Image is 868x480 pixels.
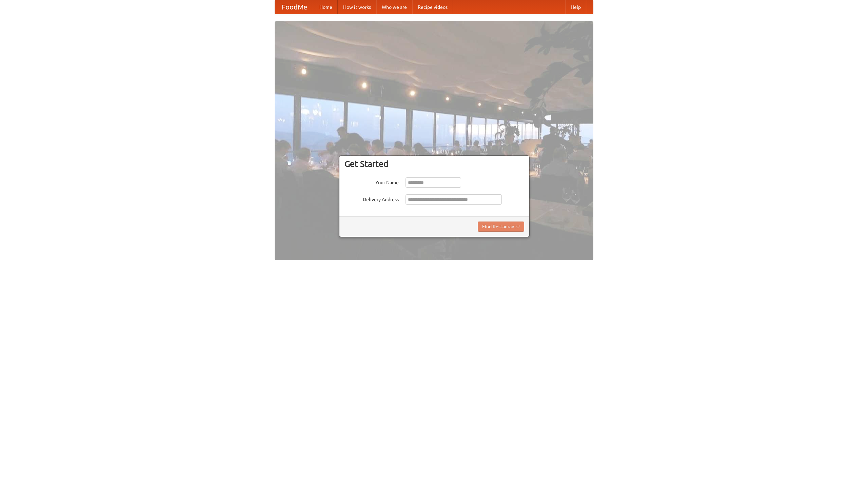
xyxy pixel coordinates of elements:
button: Find Restaurants! [478,222,524,232]
a: Help [565,0,586,14]
a: Recipe videos [412,0,453,14]
h3: Get Started [344,159,524,169]
a: Home [314,0,338,14]
label: Your Name [344,177,399,186]
label: Delivery Address [344,194,399,203]
a: FoodMe [275,0,314,14]
a: How it works [338,0,376,14]
a: Who we are [376,0,412,14]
